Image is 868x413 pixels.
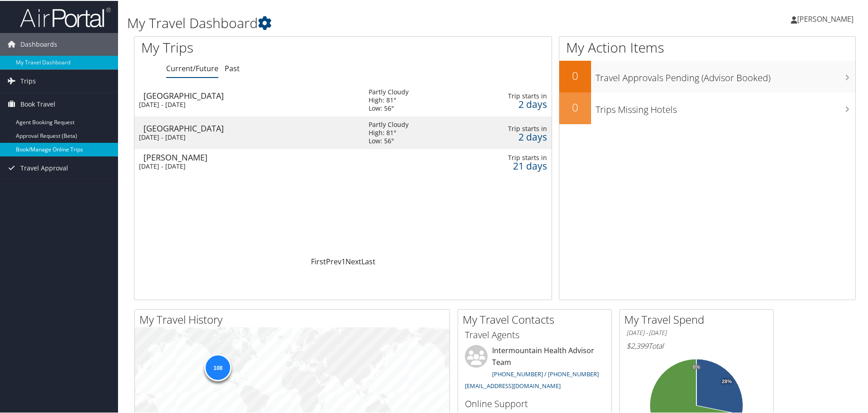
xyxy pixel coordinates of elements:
[463,311,612,326] h2: My Travel Contacts
[475,99,547,107] div: 2 days
[626,340,648,350] span: $2,399
[369,103,409,112] div: Low: 56°
[465,328,605,340] h3: Travel Agents
[460,344,609,393] li: Intermountain Health Advisor Team
[797,13,853,23] span: [PERSON_NAME]
[559,67,591,83] h2: 0
[139,161,355,170] div: [DATE] - [DATE]
[626,328,766,336] h6: [DATE] - [DATE]
[559,92,855,123] a: 0Trips Missing Hotels
[369,136,409,144] div: Low: 56°
[143,91,360,99] div: [GEOGRAPHIC_DATA]
[20,32,57,55] span: Dashboards
[626,340,766,350] h6: Total
[475,132,547,140] div: 2 days
[139,311,449,326] h2: My Travel History
[20,6,111,27] img: airportal-logo.png
[369,120,409,128] div: Partly Cloudy
[143,152,360,160] div: [PERSON_NAME]
[596,66,855,83] h3: Travel Approvals Pending (Advisor Booked)
[465,381,561,389] a: [EMAIL_ADDRESS][DOMAIN_NAME]
[127,13,617,32] h1: My Travel Dashboard
[791,5,863,32] a: [PERSON_NAME]
[693,364,700,369] tspan: 0%
[492,369,599,377] a: [PHONE_NUMBER] / [PHONE_NUMBER]
[475,153,547,161] div: Trip starts in
[139,100,355,108] div: [DATE] - [DATE]
[465,397,605,409] h3: Online Support
[20,92,55,115] span: Book Travel
[166,63,218,73] a: Current/Future
[369,128,409,136] div: High: 81°
[559,99,591,114] h2: 0
[475,91,547,99] div: Trip starts in
[559,37,855,56] h1: My Action Items
[139,132,355,141] div: [DATE] - [DATE]
[204,353,232,380] div: 108
[361,256,375,266] a: Last
[20,156,68,179] span: Travel Approval
[141,37,371,56] h1: My Trips
[311,256,326,266] a: First
[20,69,36,92] span: Trips
[326,256,341,266] a: Prev
[559,60,855,92] a: 0Travel Approvals Pending (Advisor Booked)
[475,161,547,169] div: 21 days
[596,98,855,115] h3: Trips Missing Hotels
[341,256,345,266] a: 1
[345,256,361,266] a: Next
[369,95,409,103] div: High: 81°
[475,124,547,132] div: Trip starts in
[369,87,409,95] div: Partly Cloudy
[722,378,732,384] tspan: 28%
[225,63,240,73] a: Past
[624,311,773,326] h2: My Travel Spend
[143,123,360,131] div: [GEOGRAPHIC_DATA]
